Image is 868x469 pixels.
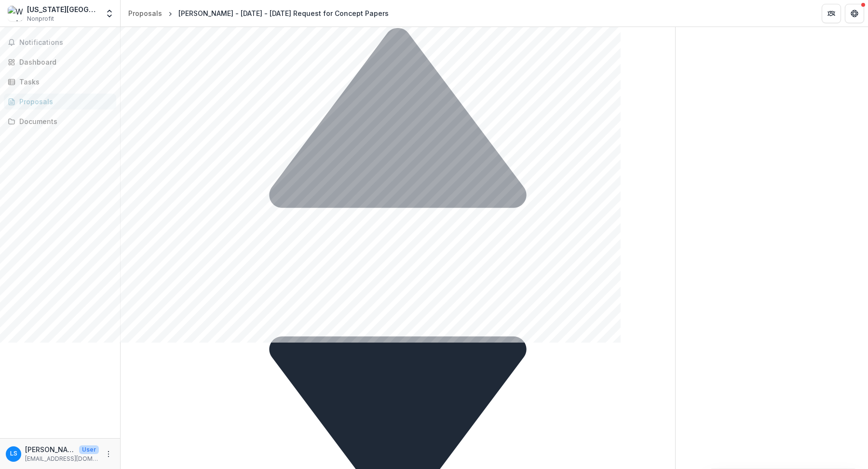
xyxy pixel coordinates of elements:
[103,4,116,23] button: Open entity switcher
[19,39,112,47] span: Notifications
[178,8,389,18] div: [PERSON_NAME] - [DATE] - [DATE] Request for Concept Papers
[4,74,116,90] a: Tasks
[10,451,17,457] div: Lindsay Stark
[27,14,54,23] span: Nonprofit
[8,6,23,21] img: Washington University
[128,8,162,18] div: Proposals
[4,94,116,110] a: Proposals
[822,4,841,23] button: Partners
[25,455,99,463] p: [EMAIL_ADDRESS][DOMAIN_NAME]
[103,448,114,460] button: More
[19,57,108,67] div: Dashboard
[19,116,108,126] div: Documents
[79,445,99,454] p: User
[124,6,393,20] nav: breadcrumb
[4,54,116,70] a: Dashboard
[124,6,166,20] a: Proposals
[19,77,108,87] div: Tasks
[4,35,116,50] button: Notifications
[845,4,864,23] button: Get Help
[27,4,99,14] div: [US_STATE][GEOGRAPHIC_DATA]
[25,444,75,455] p: [PERSON_NAME]
[19,97,108,107] div: Proposals
[4,113,116,129] a: Documents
